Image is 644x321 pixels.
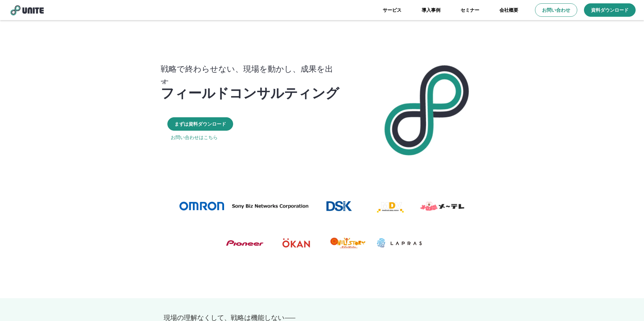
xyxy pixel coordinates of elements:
[171,134,218,141] a: お問い合わせはこちら
[591,7,629,13] p: 資料ダウンロード
[161,62,346,89] p: 戦略で終わらせない、現場を動かし、成果を出す。
[535,3,577,17] a: お問い合わせ
[167,117,233,131] a: まずは資料ダウンロード
[542,7,570,13] p: お問い合わせ
[161,84,339,100] p: フィールドコンサルティング
[584,3,636,17] a: 資料ダウンロード
[174,121,226,127] p: まずは資料ダウンロード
